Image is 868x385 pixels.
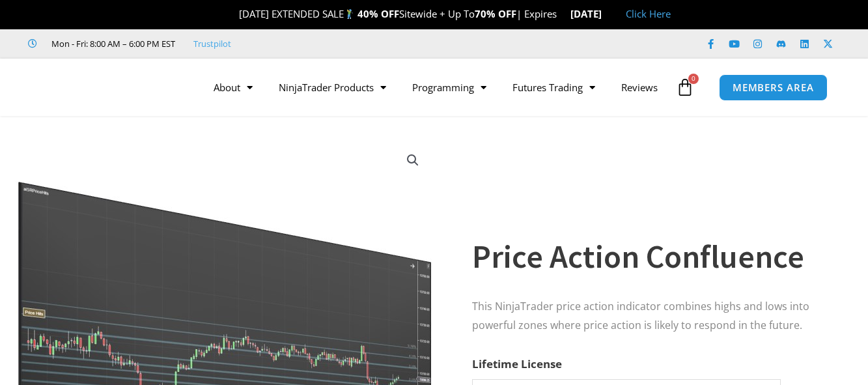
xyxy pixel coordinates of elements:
a: Futures Trading [499,72,608,102]
a: Reviews [608,72,671,102]
a: Click Here [626,7,671,20]
h1: Price Action Confluence [472,234,835,279]
span: [DATE] EXTENDED SALE Sitewide + Up To | Expires [225,7,570,20]
a: MEMBERS AREA [719,74,828,101]
a: 0 [656,68,714,106]
strong: [DATE] [570,7,613,20]
a: NinjaTrader Products [266,72,399,102]
a: View full-screen image gallery [401,149,425,172]
nav: Menu [201,72,673,102]
span: This NinjaTrader price action indicator combines highs and lows into powerful zones where price a... [472,299,809,332]
img: ⌛ [557,9,567,19]
a: Trustpilot [193,36,231,51]
img: LogoAI | Affordable Indicators – NinjaTrader [35,64,175,111]
span: 0 [688,74,699,84]
img: 🎉 [229,9,238,19]
span: MEMBERS AREA [733,83,814,93]
span: Mon - Fri: 8:00 AM – 6:00 PM EST [48,36,175,51]
img: 🏌️‍♂️ [344,9,354,19]
strong: 70% OFF [475,7,516,20]
img: 🏭 [602,9,612,19]
a: Programming [399,72,499,102]
strong: 40% OFF [357,7,399,20]
label: Lifetime License [472,356,562,371]
a: About [201,72,266,102]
